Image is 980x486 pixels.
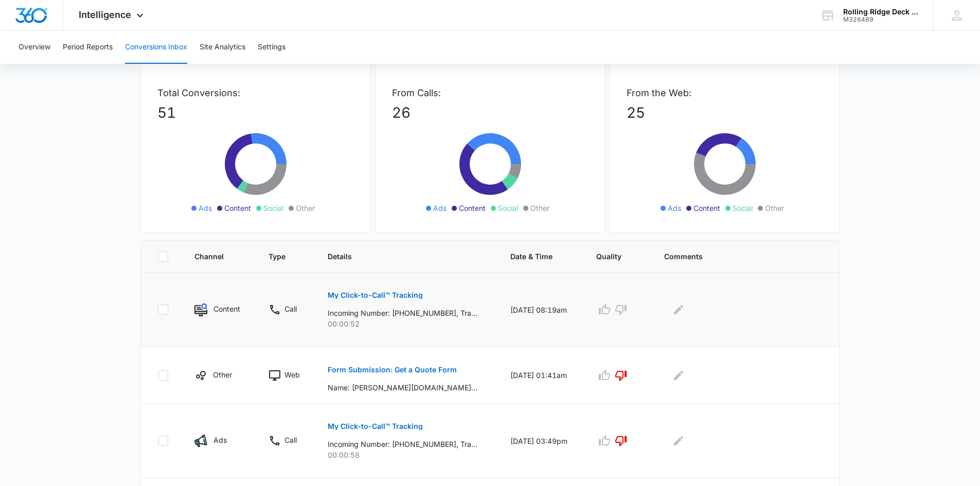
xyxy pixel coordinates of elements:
span: Intelligence [79,9,131,20]
div: account name [843,8,918,16]
p: My Click-to-Call™ Tracking [328,423,423,430]
p: Total Conversions: [157,86,354,100]
span: Ads [668,203,681,213]
p: 26 [392,102,589,123]
p: My Click-to-Call™ Tracking [328,292,423,299]
span: Social [263,203,283,213]
span: Other [530,203,549,213]
div: account id [843,16,918,23]
p: From the Web: [627,86,823,100]
button: Settings [258,31,286,64]
span: Other [296,203,315,213]
span: Details [328,251,471,262]
button: Edit Comments [670,433,687,449]
span: Channel [194,251,229,262]
p: 00:00:52 [328,318,486,329]
button: Form Submission: Get a Quote Form [328,357,457,382]
span: Date & Time [510,251,557,262]
p: Incoming Number: [PHONE_NUMBER], Tracking Number: [PHONE_NUMBER], Ring To: [PHONE_NUMBER], Caller... [328,439,477,449]
p: Content [213,303,240,314]
span: Social [498,203,518,213]
span: Other [765,203,784,213]
button: Overview [19,31,50,64]
p: 00:00:58 [328,449,486,460]
button: Conversions Inbox [125,31,187,64]
p: Form Submission: Get a Quote Form [328,366,457,373]
span: Content [224,203,251,213]
td: [DATE] 03:49pm [498,404,584,478]
button: Edit Comments [670,301,687,318]
button: My Click-to-Call™ Tracking [328,414,423,439]
p: Call [284,435,297,445]
span: Social [733,203,753,213]
p: From Calls: [392,86,589,100]
button: My Click-to-Call™ Tracking [328,283,423,308]
p: Name: [PERSON_NAME][DOMAIN_NAME], Email: [PERSON_NAME][EMAIL_ADDRESS][DOMAIN_NAME], Phone: [PHONE... [328,382,477,393]
p: Ads [213,435,227,445]
p: Call [284,303,297,314]
span: Comments [664,251,808,262]
span: Content [693,203,720,213]
p: Web [284,369,300,380]
button: Period Reports [63,31,113,64]
span: Ads [199,203,212,213]
span: Type [269,251,288,262]
button: Site Analytics [200,31,245,64]
p: Other [213,369,232,380]
td: [DATE] 01:41am [498,347,584,404]
button: Edit Comments [670,367,687,384]
p: 25 [627,102,823,123]
span: Ads [433,203,447,213]
td: [DATE] 08:19am [498,273,584,347]
span: Quality [596,251,625,262]
p: 51 [157,102,354,123]
span: Content [459,203,486,213]
p: Incoming Number: [PHONE_NUMBER], Tracking Number: [PHONE_NUMBER], Ring To: [PHONE_NUMBER], Caller... [328,308,477,318]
